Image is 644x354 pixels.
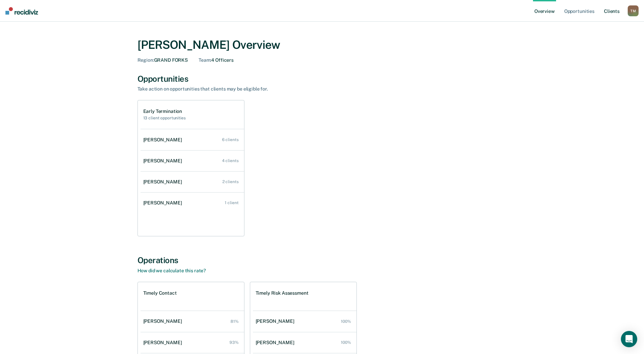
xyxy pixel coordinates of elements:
a: How did we calculate this rate? [137,268,206,273]
div: [PERSON_NAME] [143,158,185,164]
div: Open Intercom Messenger [621,331,637,347]
span: Team : [199,57,211,63]
div: 100% [341,319,351,324]
h1: Timely Contact [143,290,177,296]
a: [PERSON_NAME] 93% [141,333,244,352]
div: Opportunities [137,74,507,84]
button: TM [628,5,639,16]
div: [PERSON_NAME] [143,137,185,143]
h1: Early Termination [143,109,186,114]
div: 6 clients [222,137,239,142]
div: [PERSON_NAME] [143,318,185,324]
a: [PERSON_NAME] 100% [253,333,356,352]
div: GRAND FORKS [137,57,188,63]
div: [PERSON_NAME] Overview [137,38,507,52]
div: [PERSON_NAME] [143,179,185,185]
div: T M [628,5,639,16]
a: [PERSON_NAME] 6 clients [141,130,244,150]
div: Take action on opportunities that clients may be eligible for. [137,86,375,92]
a: [PERSON_NAME] 4 clients [141,151,244,171]
div: [PERSON_NAME] [256,340,297,346]
img: Recidiviz [5,7,38,15]
h2: 13 client opportunities [143,116,186,120]
a: [PERSON_NAME] 2 clients [141,172,244,192]
div: [PERSON_NAME] [256,318,297,324]
a: [PERSON_NAME] 81% [141,312,244,331]
span: Region : [137,57,154,63]
div: 4 clients [222,158,239,163]
div: 93% [229,340,239,345]
div: 4 Officers [199,57,234,63]
h1: Timely Risk Assessment [256,290,309,296]
div: Operations [137,255,507,265]
div: 81% [231,319,239,324]
a: [PERSON_NAME] 100% [253,312,356,331]
div: 1 client [225,200,238,205]
div: 100% [341,340,351,345]
div: 2 clients [222,179,239,184]
div: [PERSON_NAME] [143,200,185,206]
div: [PERSON_NAME] [143,340,185,346]
a: [PERSON_NAME] 1 client [141,193,244,213]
